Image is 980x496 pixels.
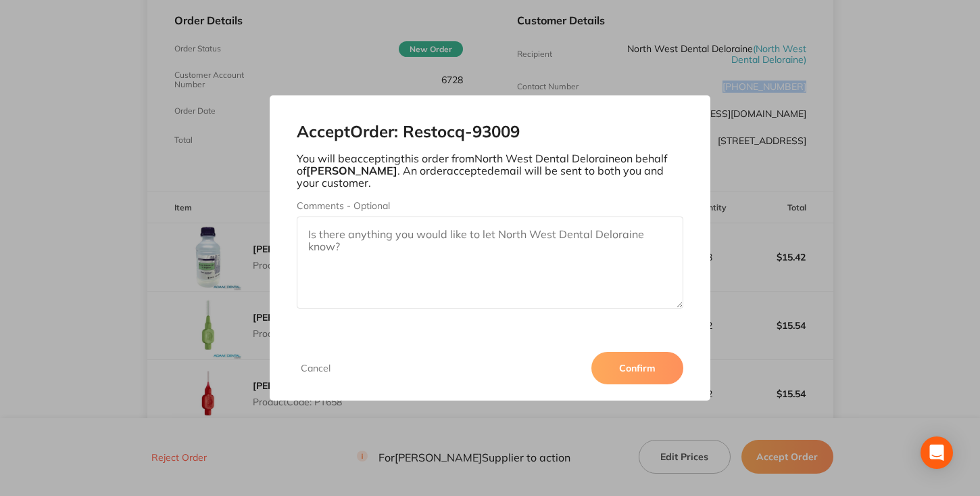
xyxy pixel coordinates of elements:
[297,152,684,189] p: You will be accepting this order from North West Dental Deloraine on behalf of . An order accepte...
[306,164,397,177] b: [PERSON_NAME]
[591,352,683,384] button: Confirm
[297,200,684,211] label: Comments - Optional
[297,122,684,141] h2: Accept Order: Restocq- 93009
[297,362,335,374] button: Cancel
[921,436,953,469] div: Open Intercom Messenger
